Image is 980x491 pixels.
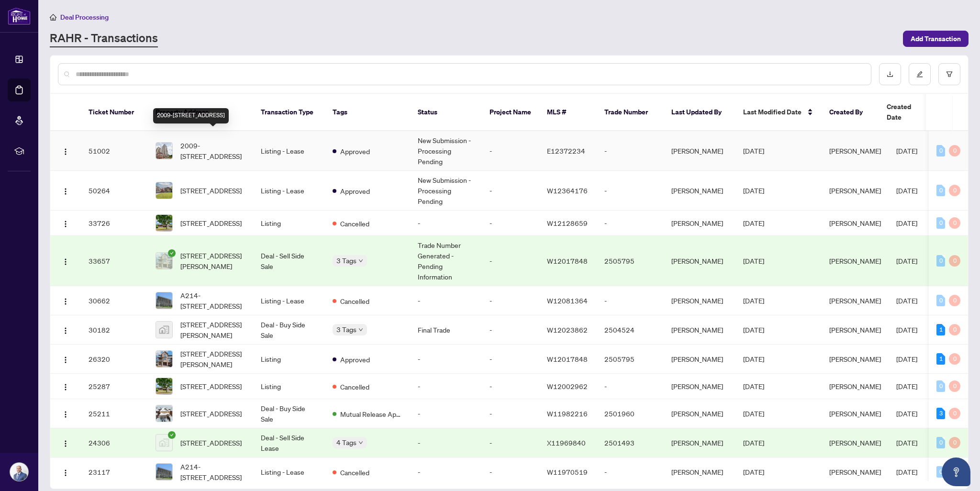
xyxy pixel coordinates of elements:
td: [PERSON_NAME] [664,171,735,211]
td: - [482,211,539,236]
span: W11970519 [547,468,588,476]
span: down [358,327,363,332]
span: [DATE] [743,296,764,305]
span: W12364176 [547,186,588,195]
th: Status [410,94,482,131]
div: 1 [936,324,945,335]
span: Approved [340,146,370,156]
span: [PERSON_NAME] [829,409,881,418]
div: 0 [936,380,945,392]
td: - [410,399,482,428]
td: 30662 [81,286,148,315]
span: [DATE] [896,355,917,363]
span: [DATE] [896,409,917,418]
td: [PERSON_NAME] [664,315,735,345]
th: Ticket Number [81,94,148,131]
span: Created Date [887,101,927,123]
div: 0 [949,255,960,267]
span: [DATE] [896,438,917,447]
span: 2009-[STREET_ADDRESS] [180,140,245,161]
td: 24306 [81,428,148,458]
td: New Submission - Processing Pending [410,171,482,211]
div: 0 [936,466,945,478]
span: W12081364 [547,296,588,305]
td: - [410,374,482,399]
span: [DATE] [743,219,764,227]
td: 2501493 [597,428,664,458]
td: Deal - Sell Side Lease [253,428,325,458]
span: [DATE] [743,438,764,447]
img: thumbnail-img [156,464,172,480]
span: edit [916,71,923,78]
span: Cancelled [340,381,369,392]
th: Tags [325,94,410,131]
span: [DATE] [743,382,764,391]
div: 0 [949,295,960,306]
span: A214-[STREET_ADDRESS] [180,461,245,482]
span: [PERSON_NAME] [829,355,881,363]
img: Logo [62,188,69,195]
td: - [482,345,539,374]
img: thumbnail-img [156,435,172,451]
td: [PERSON_NAME] [664,211,735,236]
img: thumbnail-img [156,143,172,159]
img: logo [8,7,31,25]
img: Logo [62,327,69,335]
span: W12017848 [547,355,588,363]
span: [STREET_ADDRESS] [180,218,242,228]
td: 50264 [81,171,148,211]
span: [STREET_ADDRESS] [180,381,242,391]
button: filter [938,63,960,85]
span: filter [946,71,953,78]
span: Deal Processing [60,13,109,22]
span: [DATE] [896,219,917,227]
th: Created By [822,94,879,131]
div: 0 [949,324,960,335]
img: thumbnail-img [156,292,172,309]
button: Logo [58,143,73,158]
td: - [597,374,664,399]
td: Trade Number Generated - Pending Information [410,236,482,286]
img: Logo [62,440,69,447]
span: [DATE] [896,468,917,476]
img: Logo [62,148,69,156]
button: Add Transaction [903,31,969,47]
td: - [597,211,664,236]
td: [PERSON_NAME] [664,286,735,315]
td: Listing [253,211,325,236]
span: [DATE] [896,186,917,195]
span: [PERSON_NAME] [829,219,881,227]
span: A214-[STREET_ADDRESS] [180,290,245,311]
th: Created Date [879,94,946,131]
button: Logo [58,464,73,480]
div: 0 [936,295,945,306]
td: Deal - Buy Side Sale [253,399,325,428]
td: Listing [253,374,325,399]
td: 25287 [81,374,148,399]
td: 2504524 [597,315,664,345]
td: Listing - Lease [253,458,325,487]
td: 30182 [81,315,148,345]
td: - [410,428,482,458]
span: Cancelled [340,218,369,229]
span: down [358,440,363,445]
img: thumbnail-img [156,378,172,394]
span: [DATE] [896,325,917,334]
div: 2009-[STREET_ADDRESS] [153,108,229,123]
span: [PERSON_NAME] [829,325,881,334]
span: 3 Tags [336,255,356,266]
span: [DATE] [743,146,764,155]
span: 3 Tags [336,324,356,335]
td: [PERSON_NAME] [664,428,735,458]
td: 2505795 [597,236,664,286]
div: 0 [949,380,960,392]
button: Logo [58,215,73,231]
span: Last Modified Date [743,107,802,117]
img: thumbnail-img [156,253,172,269]
span: [STREET_ADDRESS][PERSON_NAME] [180,348,245,369]
td: - [482,315,539,345]
th: Property Address [148,94,253,131]
td: - [482,236,539,286]
td: - [410,286,482,315]
button: edit [909,63,931,85]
